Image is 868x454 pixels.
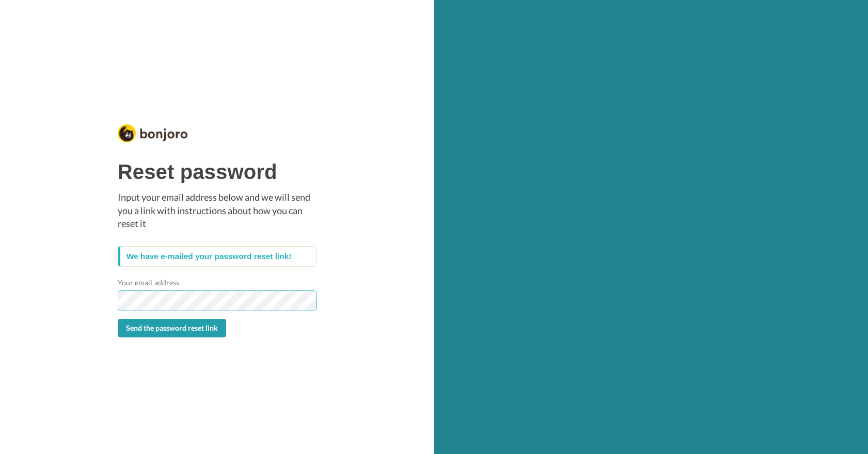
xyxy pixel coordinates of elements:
h1: Reset password [118,160,317,183]
p: Input your email address below and we will send you a link with instructions about how you can re... [118,191,317,231]
div: We have e-mailed your password reset link! [118,246,317,267]
span: Send the password reset link [126,323,218,332]
button: Send the password reset link [118,319,226,337]
label: Your email address [118,277,179,288]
